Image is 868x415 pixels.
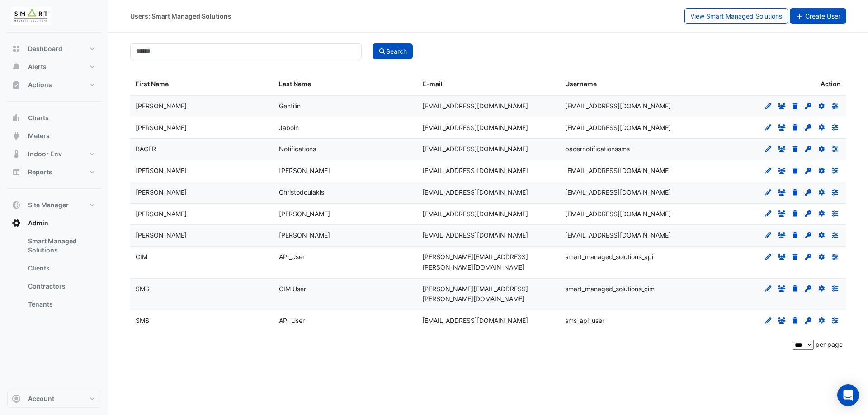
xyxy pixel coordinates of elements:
[804,285,812,293] fa-icon: Set Password
[804,124,812,131] fa-icon: Set Password
[791,317,799,324] fa-icon: Delete
[778,188,786,196] fa-icon: Groups
[821,79,841,89] span: Action
[764,145,773,153] fa-icon: Edit
[7,163,101,181] button: Reports
[12,131,21,140] app-icon: Meters
[422,80,443,88] span: E-mail
[778,210,786,218] fa-icon: Groups
[279,145,316,153] span: Notifications
[831,285,839,293] fa-icon: Preferences
[422,167,528,174] span: jwinston@smartmanagedsolutions.com
[7,145,101,163] button: Indoor Env
[422,124,528,131] span: ajaboin@smartmanagedsolutions.com
[791,102,799,110] fa-icon: Delete
[565,210,671,218] span: moliveira@smartmanagedsolutions.com
[804,145,812,153] fa-icon: Set Password
[422,317,528,324] span: anton.mazkovoi+smart_managed_solutions_api2@cimenviro.com
[279,253,305,261] span: API_User
[565,124,671,131] span: ajaboin@smartmanagedsolutions.com
[28,80,52,89] span: Actions
[28,62,47,71] span: Alerts
[764,102,773,110] fa-icon: Edit
[565,253,653,261] span: smart_managed_solutions_api
[831,317,839,324] fa-icon: Preferences
[791,285,799,293] fa-icon: Delete
[21,259,101,277] a: Clients
[7,127,101,145] button: Meters
[764,167,773,174] fa-icon: Edit
[136,253,147,261] span: CIM
[21,277,101,295] a: Contractors
[279,210,330,218] span: Oliveira
[791,231,799,239] fa-icon: Delete
[136,124,187,131] span: Adrien
[28,219,48,228] span: Admin
[279,124,299,131] span: Jaboin
[136,102,187,110] span: Ari
[279,285,306,293] span: CIM User
[831,231,839,239] fa-icon: Preferences
[422,253,528,271] span: anton.mazkovoi+smart_managed_solutions_api@cimenviro.com
[837,384,859,406] div: Open Intercom Messenger
[778,124,786,131] fa-icon: Groups
[818,210,826,218] fa-icon: Reset Details
[28,131,50,140] span: Meters
[831,210,839,218] fa-icon: Preferences
[422,188,528,196] span: mchristodoulakis@smartmanagedsolutions.com
[279,80,311,88] span: Last Name
[12,80,21,89] app-icon: Actions
[778,167,786,174] fa-icon: Groups
[12,113,21,122] app-icon: Charts
[764,124,773,131] fa-icon: Edit
[422,285,528,303] span: anton.mazkovoi+smart_managed_solutions@cimenviro.com
[28,149,62,159] span: Indoor Env
[28,44,62,53] span: Dashboard
[804,167,812,174] fa-icon: Set Password
[764,188,773,196] fa-icon: Edit
[7,232,101,317] div: Admin
[7,40,101,58] button: Dashboard
[831,145,839,153] fa-icon: Preferences
[818,102,826,110] fa-icon: Reset Details
[11,7,52,25] img: Company Logo
[28,168,52,177] span: Reports
[831,188,839,196] fa-icon: Preferences
[422,102,528,110] span: agentilin@smartmanagedsolutions.com
[7,76,101,94] button: Actions
[791,210,799,218] fa-icon: Delete
[279,188,324,196] span: Christodoulakis
[791,145,799,153] fa-icon: Delete
[28,394,54,403] span: Account
[791,167,799,174] fa-icon: Delete
[12,168,21,177] app-icon: Reports
[818,285,826,293] fa-icon: Reset Details
[21,295,101,313] a: Tenants
[130,11,231,21] div: Users: Smart Managed Solutions
[818,124,826,131] fa-icon: Reset Details
[136,188,187,196] span: Michail
[804,210,812,218] fa-icon: Set Password
[12,149,21,159] app-icon: Indoor Env
[279,231,330,239] span: Hingston
[136,231,187,239] span: Sam
[279,167,330,174] span: Winston
[7,58,101,76] button: Alerts
[422,145,528,153] span: bacer_sync_status-aaaarcctkb5znacihjzkx577ra+sms@cimenviro.slack.com
[778,145,786,153] fa-icon: Groups
[791,253,799,261] fa-icon: Delete
[791,188,799,196] fa-icon: Delete
[373,43,413,59] button: Search
[790,8,847,24] button: Create User
[804,317,812,324] fa-icon: Set Password
[831,124,839,131] fa-icon: Preferences
[778,253,786,261] fa-icon: Groups
[805,12,840,20] span: Create User
[818,167,826,174] fa-icon: Reset Details
[804,231,812,239] fa-icon: Set Password
[136,80,169,88] span: First Name
[791,340,843,350] div: per page
[136,145,156,153] span: BACER
[764,253,773,261] fa-icon: Edit
[804,253,812,261] fa-icon: Set Password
